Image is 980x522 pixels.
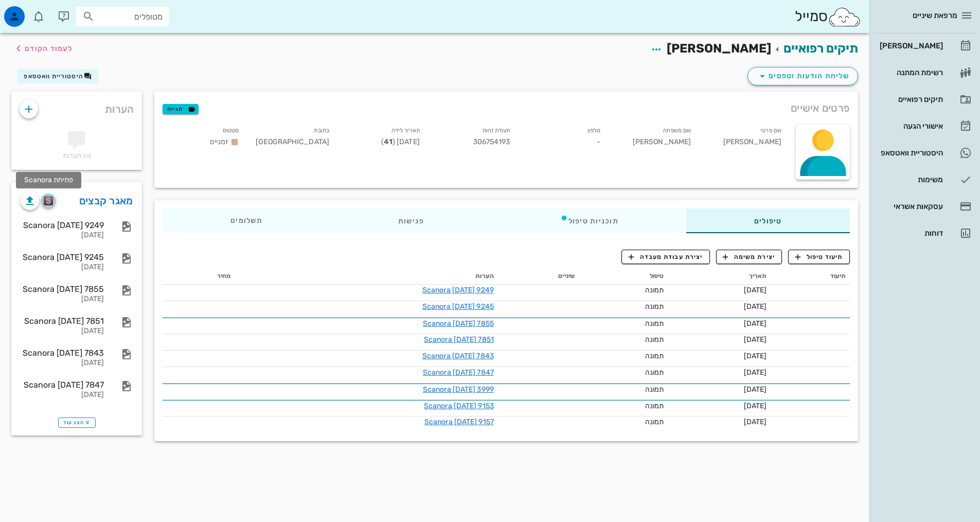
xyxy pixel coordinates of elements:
[422,286,494,294] a: Scanora [DATE] 9249
[21,327,104,336] div: [DATE]
[314,127,329,134] small: כתובת
[663,127,691,134] small: שם משפחה
[878,176,943,184] div: משימות
[645,368,664,377] span: תמונה
[24,73,83,80] span: היסטוריית וואטסאפ
[645,352,664,360] span: תמונה
[913,11,957,20] span: מרפאת שיניים
[645,319,664,328] span: תמונה
[795,252,843,262] span: תיעוד טיפול
[747,67,858,85] button: שליחת הודעות וטפסים
[587,127,601,134] small: טלפון
[423,385,494,394] a: Scanora [DATE] 3999
[667,41,771,56] span: [PERSON_NAME]
[874,60,976,85] a: רשימת המתנה
[795,6,861,28] div: סמייל
[21,252,104,262] div: Scanora [DATE] 9245
[788,250,850,264] button: תיעוד טיפול
[63,151,91,160] span: אין הערות
[58,417,96,428] button: הצג עוד
[878,149,943,157] div: היסטוריית וואטסאפ
[492,208,686,233] div: תוכניות טיפול
[41,194,56,208] button: scanora logo
[744,286,767,294] span: [DATE]
[423,368,494,377] a: Scanora [DATE] 7847
[874,221,976,246] a: דוחות
[230,217,262,224] span: תשלומים
[744,368,767,377] span: [DATE]
[235,268,497,285] th: הערות
[63,420,91,426] span: הצג עוד
[422,352,494,360] a: Scanora [DATE] 7843
[744,417,767,426] span: [DATE]
[424,417,494,426] a: Scanora [DATE] 9157
[163,104,199,114] button: תגיות
[44,196,54,205] img: scanora logo
[21,359,104,368] div: [DATE]
[21,316,104,326] div: Scanora [DATE] 7851
[223,127,239,134] small: סטטוס
[21,284,104,294] div: Scanora [DATE] 7855
[645,286,664,294] span: תמונה
[21,231,104,240] div: [DATE]
[791,100,850,116] span: פרטים אישיים
[330,208,492,233] div: פגישות
[79,193,133,209] a: מאגר קבצים
[597,137,600,146] span: -
[483,127,510,134] small: תעודת זהות
[699,123,790,154] div: [PERSON_NAME]
[210,137,229,146] span: זמניים
[874,33,976,58] a: [PERSON_NAME]
[878,122,943,130] div: אישורי הגעה
[384,137,393,146] strong: 41
[744,352,767,360] span: [DATE]
[424,402,494,410] a: Scanora [DATE] 9153
[256,137,329,146] span: [GEOGRAPHIC_DATA]
[12,39,73,58] button: לעמוד הקודם
[878,95,943,103] div: תיקים רפואיים
[21,348,104,358] div: Scanora [DATE] 7843
[645,402,664,410] span: תמונה
[25,44,73,53] span: לעמוד הקודם
[423,319,494,328] a: Scanora [DATE] 7855
[828,7,861,27] img: SmileCloud logo
[744,302,767,311] span: [DATE]
[686,208,850,233] div: טיפולים
[874,114,976,138] a: אישורי הגעה
[645,335,664,344] span: תמונה
[424,335,494,344] a: Scanora [DATE] 7851
[21,295,104,304] div: [DATE]
[783,41,858,56] a: תיקים רפואיים
[744,319,767,328] span: [DATE]
[878,42,943,50] div: [PERSON_NAME]
[609,123,699,154] div: [PERSON_NAME]
[498,268,579,285] th: שיניים
[874,87,976,112] a: תיקים רפואיים
[645,385,664,394] span: תמונה
[579,268,668,285] th: טיפול
[874,167,976,192] a: משימות
[381,137,420,146] span: [DATE] ( )
[621,250,709,264] button: יצירת עבודת מעבדה
[645,302,664,311] span: תמונה
[878,68,943,77] div: רשימת המתנה
[21,263,104,272] div: [DATE]
[878,229,943,237] div: דוחות
[422,302,494,311] a: Scanora [DATE] 9245
[756,70,849,82] span: שליחת הודעות וטפסים
[21,380,104,390] div: Scanora [DATE] 7847
[21,220,104,230] div: Scanora [DATE] 9249
[723,252,775,262] span: יצירת משימה
[744,402,767,410] span: [DATE]
[760,127,781,134] small: שם פרטי
[21,391,104,399] div: [DATE]
[668,268,771,285] th: תאריך
[163,268,235,285] th: מחיר
[874,141,976,165] a: היסטוריית וואטסאפ
[874,194,976,219] a: עסקאות אשראי
[11,92,142,121] div: הערות
[391,127,420,134] small: תאריך לידה
[771,268,850,285] th: תיעוד
[17,69,98,83] button: היסטוריית וואטסאפ
[629,252,703,262] span: יצירת עבודת מעבדה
